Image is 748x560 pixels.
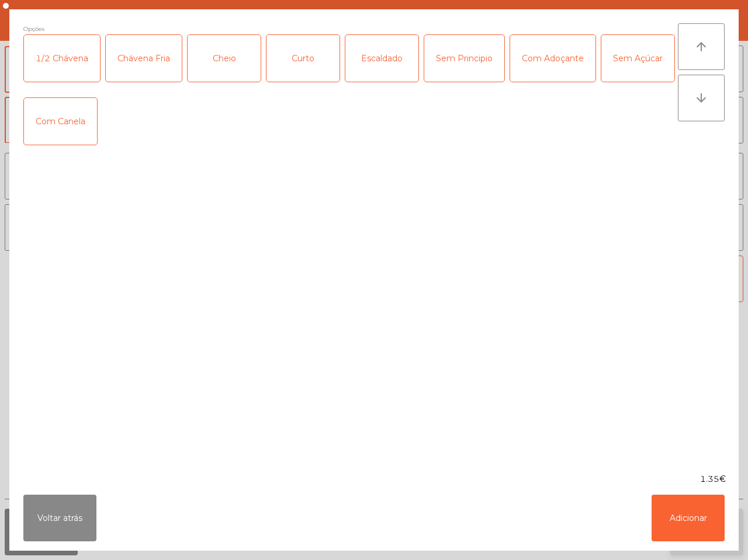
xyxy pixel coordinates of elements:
div: Sem Principio [424,35,504,82]
div: Sem Açúcar [601,35,674,82]
div: Chávena Fria [106,35,182,82]
button: Adicionar [652,495,725,541]
div: 1.35€ [9,473,739,485]
i: arrow_downward [694,91,708,105]
div: Escaldado [345,35,418,82]
div: Cheio [188,35,261,82]
i: arrow_upward [694,40,708,54]
div: Curto [266,35,340,82]
span: Opções [23,23,44,34]
div: 1/2 Chávena [24,35,100,82]
button: arrow_upward [678,23,725,70]
button: Voltar atrás [23,495,96,541]
div: Com Canela [24,98,97,145]
div: Com Adoçante [510,35,595,82]
button: arrow_downward [678,75,725,121]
